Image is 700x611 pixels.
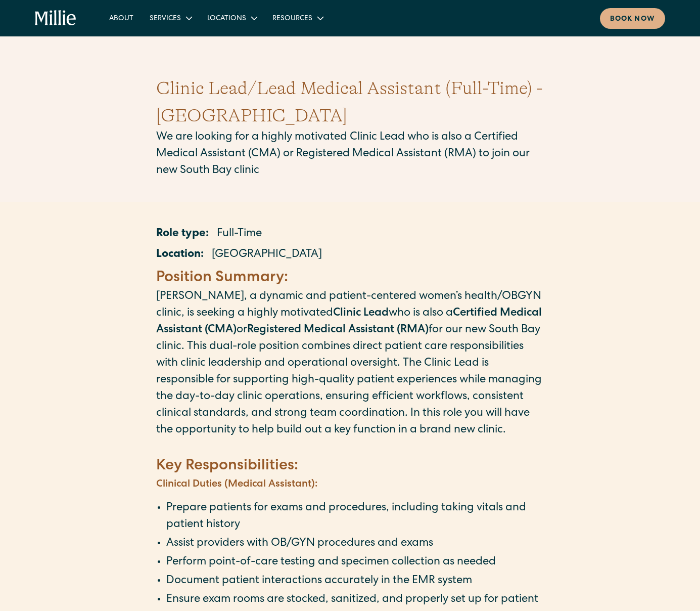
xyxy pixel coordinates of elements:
strong: Position Summary: [156,271,288,286]
div: Resources [272,14,312,24]
div: Book now [610,14,655,25]
a: home [35,10,76,26]
h4: ‍ [156,268,544,289]
div: Services [142,10,199,26]
p: [GEOGRAPHIC_DATA] [212,247,322,264]
li: Prepare patients for exams and procedures, including taking vitals and patient history [166,500,544,534]
li: Perform point-of-care testing and specimen collection as needed [166,554,544,571]
div: Locations [207,14,246,24]
strong: Key Responsibilities: [156,459,298,474]
strong: Clinical Duties (Medical Assistant): [156,479,317,490]
div: Resources [264,10,331,26]
li: Document patient interactions accurately in the EMR system [166,573,544,590]
p: We are looking for a highly motivated Clinic Lead who is also a Certified Medical Assistant (CMA)... [156,129,544,180]
p: ‍ [156,439,544,456]
a: Book now [600,8,665,29]
p: Role type: [156,226,209,243]
strong: Registered Medical Assistant (RMA) [247,325,429,336]
p: [PERSON_NAME], a dynamic and patient-centered women’s health/OBGYN clinic, is seeking a highly mo... [156,289,544,439]
div: Locations [199,10,264,26]
h1: Clinic Lead/Lead Medical Assistant (Full-Time) - [GEOGRAPHIC_DATA] [156,75,544,129]
p: Full-Time [217,226,262,243]
strong: Clinic Lead [333,308,389,319]
div: Services [150,14,181,24]
a: About [101,10,142,26]
p: Location: [156,247,204,264]
li: Assist providers with OB/GYN procedures and exams [166,536,544,552]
